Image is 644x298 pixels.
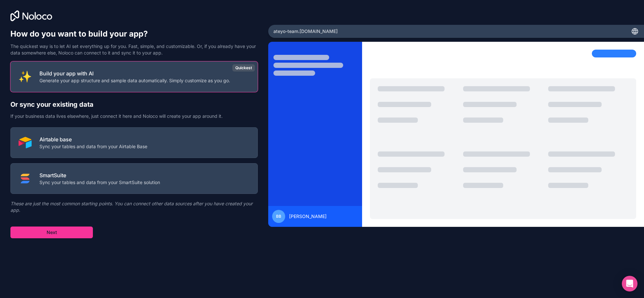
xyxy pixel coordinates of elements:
button: Next [10,227,93,238]
button: INTERNAL_WITH_AIBuild your app with AIGenerate your app structure and sample data automatically. ... [10,61,258,92]
p: SmartSuite [39,171,160,179]
p: Sync your tables and data from your Airtable Base [39,143,147,150]
p: These are just the most common starting points. You can connect other data sources after you have... [10,200,258,213]
img: AIRTABLE [19,136,32,149]
button: AIRTABLEAirtable baseSync your tables and data from your Airtable Base [10,127,258,158]
div: Open Intercom Messenger [622,276,637,291]
p: Generate your app structure and sample data automatically. Simply customize as you go. [39,77,230,84]
p: If your business data lives elsewhere, just connect it here and Noloco will create your app aroun... [10,113,258,119]
button: SMART_SUITESmartSuiteSync your tables and data from your SmartSuite solution [10,163,258,194]
h1: How do you want to build your app? [10,29,258,39]
img: INTERNAL_WITH_AI [19,70,32,83]
p: Sync your tables and data from your SmartSuite solution [39,179,160,186]
p: Build your app with AI [39,70,230,77]
p: The quickest way is to let AI set everything up for you. Fast, simple, and customizable. Or, if y... [10,43,258,56]
span: ateyo-team .[DOMAIN_NAME] [273,28,338,35]
div: Quickest [232,64,255,71]
span: BB [276,214,281,219]
h2: Or sync your existing data [10,100,258,109]
span: [PERSON_NAME] [289,213,327,220]
p: Airtable base [39,135,147,143]
img: SMART_SUITE [19,172,32,185]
